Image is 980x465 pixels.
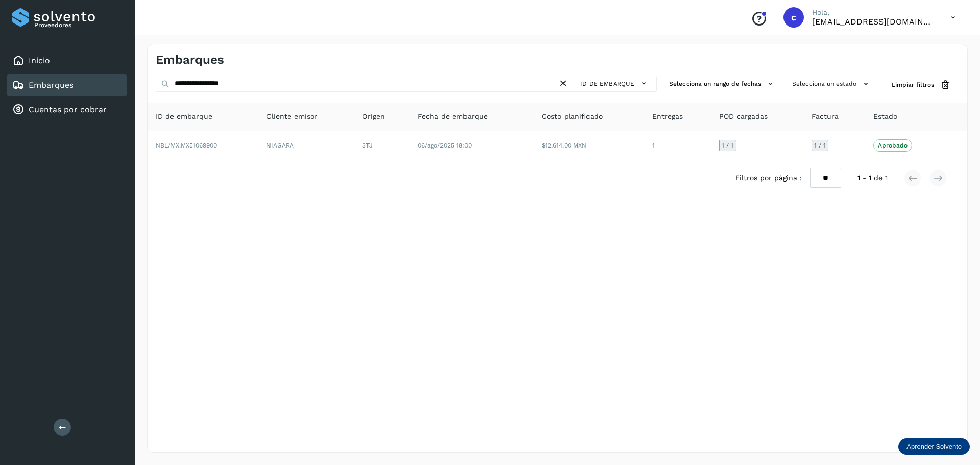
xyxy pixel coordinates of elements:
div: Inicio [7,50,127,72]
p: Hola, [812,8,935,17]
span: Limpiar filtros [892,80,934,89]
span: 1 / 1 [814,142,826,149]
button: Selecciona un rango de fechas [665,76,780,92]
span: ID de embarque [580,79,634,88]
p: Proveedores [34,21,122,29]
span: NBL/MX.MX51069900 [156,142,217,149]
td: NIAGARA [258,131,354,160]
span: ID de embarque [156,111,212,122]
span: Fecha de embarque [418,111,488,122]
span: Cliente emisor [266,111,317,122]
div: Embarques [7,74,127,96]
p: cuentasespeciales8_met@castores.com.mx [812,17,935,27]
button: Limpiar filtros [884,76,959,94]
span: Entregas [652,111,683,122]
p: Aprender Solvento [906,443,962,451]
span: 1 / 1 [722,142,733,149]
a: Inicio [29,56,50,65]
div: Cuentas por cobrar [7,99,127,121]
td: $12,614.00 MXN [533,131,644,160]
span: 06/ago/2025 18:00 [418,142,472,149]
span: Estado [873,111,897,122]
p: Aprobado [878,142,908,149]
a: Cuentas por cobrar [29,105,107,114]
span: 1 - 1 de 1 [857,173,888,183]
h4: Embarques [156,53,224,67]
button: ID de embarque [577,76,652,91]
span: Origen [362,111,385,122]
span: Filtros por página : [735,173,802,183]
div: Aprender Solvento [898,438,970,455]
td: 1 [644,131,711,160]
span: POD cargadas [719,111,768,122]
span: Costo planificado [542,111,603,122]
button: Selecciona un estado [788,76,875,92]
td: 3TJ [354,131,409,160]
span: Factura [812,111,839,122]
a: Embarques [29,80,73,90]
